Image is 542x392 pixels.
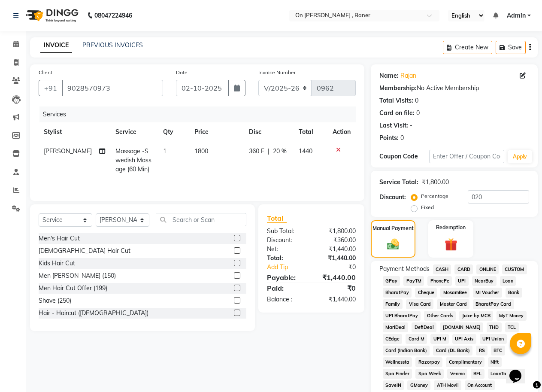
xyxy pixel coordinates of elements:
span: BharatPay [383,288,412,298]
span: Venmo [447,369,467,379]
label: Date [176,69,188,76]
span: Spa Week [415,369,444,379]
span: Payment Methods [379,264,430,273]
a: PREVIOUS INVOICES [82,41,143,49]
span: Bank [506,288,522,298]
input: Search by Name/Mobile/Email/Code [62,80,163,96]
div: ₹1,440.00 [311,295,362,304]
span: CARD [454,264,473,274]
span: [DOMAIN_NAME] [440,322,483,332]
span: Card (DL Bank) [433,346,472,356]
span: UPI [455,276,469,286]
span: THD [487,322,502,332]
div: Services [39,106,362,122]
span: ATH Movil [434,380,461,390]
span: 360 F [249,147,264,156]
th: Disc [244,122,294,142]
div: ₹1,440.00 [311,245,362,254]
button: Apply [508,150,532,163]
div: Card on file: [379,109,415,118]
div: ₹1,440.00 [311,254,362,263]
span: BTC [491,346,505,356]
th: Qty [158,122,189,142]
label: Manual Payment [372,225,414,232]
span: On Account [465,380,495,390]
input: Enter Offer / Coupon Code [429,150,504,163]
div: 0 [416,109,420,118]
iframe: chat widget [506,358,533,383]
span: ONLINE [476,264,499,274]
label: Client [39,69,52,76]
div: Men's Hair Cut [39,234,80,243]
input: Search or Scan [156,213,246,226]
th: Price [189,122,244,142]
span: Nift [488,357,502,367]
span: MI Voucher [473,288,502,298]
div: Service Total: [379,178,418,187]
th: Total [294,122,327,142]
span: Master Card [437,299,469,309]
span: UPI BharatPay [383,311,421,321]
span: Cheque [415,288,437,298]
span: LoanTap [488,369,512,379]
button: +91 [39,80,63,96]
span: TCL [505,322,519,332]
img: logo [22,3,81,27]
div: Men [PERSON_NAME] (150) [39,271,116,280]
span: 1800 [194,147,208,155]
label: Redemption [436,224,466,231]
div: Payable: [260,272,311,283]
div: Membership: [379,84,417,93]
span: Total [267,214,287,223]
div: Sub Total: [260,227,311,236]
span: CASH [433,264,451,274]
img: _cash.svg [383,237,403,251]
div: Discount: [260,236,311,245]
div: 0 [400,134,404,143]
span: GPay [383,276,400,286]
div: ₹0 [311,283,362,293]
span: Family [383,299,403,309]
div: ₹1,800.00 [422,178,449,187]
span: CUSTOM [502,264,527,274]
span: 1 [163,147,167,155]
div: Total: [260,254,311,263]
span: Wellnessta [383,357,412,367]
th: Stylist [39,122,110,142]
a: INVOICE [40,38,72,53]
span: Massage -Swedish Massage (60 Min) [115,147,151,173]
span: Card M [406,334,427,344]
span: RS [476,346,487,356]
span: GMoney [407,380,430,390]
span: PayTM [403,276,424,286]
div: Shave (250) [39,296,71,305]
span: MosamBee [440,288,469,298]
span: Admin [507,11,526,20]
div: [DEMOGRAPHIC_DATA] Hair Cut [39,246,130,255]
div: Kids Hair Cut [39,259,75,268]
span: UPI M [430,334,449,344]
b: 08047224946 [94,3,132,27]
span: UPI Union [480,334,507,344]
span: Visa Card [406,299,433,309]
span: 20 % [273,147,287,156]
div: 0 [415,96,418,105]
th: Service [110,122,158,142]
th: Action [327,122,356,142]
div: Net: [260,245,311,254]
span: PhonePe [427,276,452,286]
span: CEdge [383,334,403,344]
span: [PERSON_NAME] [44,147,92,155]
div: ₹1,440.00 [311,272,362,283]
div: Name: [379,71,399,80]
div: - [410,121,412,130]
span: BharatPay Card [473,299,514,309]
img: _gift.svg [441,237,462,252]
span: UPI Axis [452,334,476,344]
span: MyT Money [497,311,527,321]
div: ₹360.00 [311,236,362,245]
span: BFL [471,369,484,379]
span: DefiDeal [412,322,436,332]
span: Card (Indian Bank) [383,346,430,356]
label: Percentage [421,192,448,200]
